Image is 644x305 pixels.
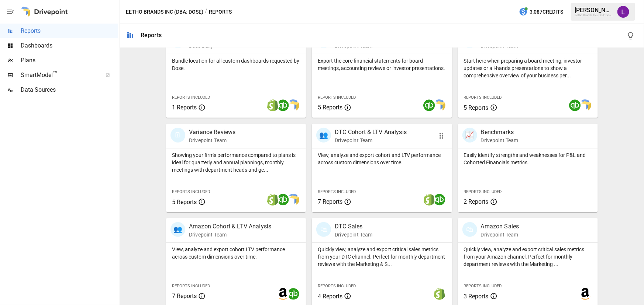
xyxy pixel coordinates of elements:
[171,128,185,143] div: 🗓
[335,128,407,137] p: DTC Cohort & LTV Analysis
[423,194,435,206] img: shopify
[464,57,592,79] p: Start here when preparing a board meeting, investor updates or all-hands presentations to show a ...
[335,222,372,231] p: DTC Sales
[189,222,271,231] p: Amazon Cohort & LTV Analysis
[172,246,300,260] p: View, analyze and export cohort LTV performance across custom dimensions over time.
[21,27,118,35] span: Reports
[189,128,235,137] p: Variance Reviews
[287,194,299,206] img: smart model
[464,198,489,205] span: 2 Reports
[277,99,289,111] img: quickbooks
[172,151,300,173] p: Showing your firm's performance compared to plans is ideal for quarterly and annual plannings, mo...
[481,137,519,144] p: Drivepoint Team
[318,151,446,166] p: View, analyze and export cohort and LTV performance across custom dimensions over time.
[434,99,445,111] img: smart model
[287,288,299,300] img: quickbooks
[318,95,356,100] span: Reports Included
[434,194,445,206] img: quickbooks
[481,222,519,231] p: Amazon Sales
[423,99,435,111] img: quickbooks
[277,194,289,206] img: quickbooks
[318,189,356,194] span: Reports Included
[318,57,446,72] p: Export the core financial statements for board meetings, accounting reviews or investor presentat...
[189,137,235,144] p: Drivepoint Team
[617,6,629,18] img: Libby Knowles
[481,231,519,238] p: Drivepoint Team
[575,14,613,17] div: Eetho Brands Inc (DBA: Dose)
[613,1,634,22] button: Libby Knowles
[172,189,210,194] span: Reports Included
[462,222,477,237] div: 🛍
[189,231,271,238] p: Drivepoint Team
[53,70,58,79] span: ™
[464,95,502,100] span: Reports Included
[287,99,299,111] img: smart model
[335,231,372,238] p: Drivepoint Team
[267,99,279,111] img: shopify
[172,57,300,72] p: Bundle location for all custom dashboards requested by Dose.
[316,128,331,143] div: 👥
[462,128,477,143] div: 📈
[569,99,581,111] img: quickbooks
[318,284,356,288] span: Reports Included
[172,284,210,288] span: Reports Included
[464,284,502,288] span: Reports Included
[318,293,342,300] span: 4 Reports
[172,199,197,206] span: 5 Reports
[21,41,118,50] span: Dashboards
[171,222,185,237] div: 👥
[21,56,118,65] span: Plans
[318,246,446,268] p: Quickly view, analyze and export critical sales metrics from your DTC channel. Perfect for monthl...
[267,194,279,206] img: shopify
[172,104,197,111] span: 1 Reports
[172,292,197,299] span: 7 Reports
[464,246,592,268] p: Quickly view, analyze and export critical sales metrics from your Amazon channel. Perfect for mon...
[464,293,489,300] span: 3 Reports
[434,288,445,300] img: shopify
[516,5,566,19] button: 3,087Credits
[316,222,331,237] div: 🛍
[126,7,203,17] button: Eetho Brands Inc (DBA: Dose)
[205,7,207,17] div: /
[318,104,342,111] span: 5 Reports
[575,7,613,14] div: [PERSON_NAME]
[21,85,118,94] span: Data Sources
[141,32,162,39] div: Reports
[481,128,519,137] p: Benchmarks
[335,137,407,144] p: Drivepoint Team
[579,288,591,300] img: amazon
[318,198,342,205] span: 7 Reports
[579,99,591,111] img: smart model
[464,151,592,166] p: Easily identify strengths and weaknesses for P&L and Cohorted Financials metrics.
[530,7,563,17] span: 3,087 Credits
[464,104,489,111] span: 5 Reports
[21,71,97,80] span: SmartModel
[464,189,502,194] span: Reports Included
[172,95,210,100] span: Reports Included
[277,288,289,300] img: amazon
